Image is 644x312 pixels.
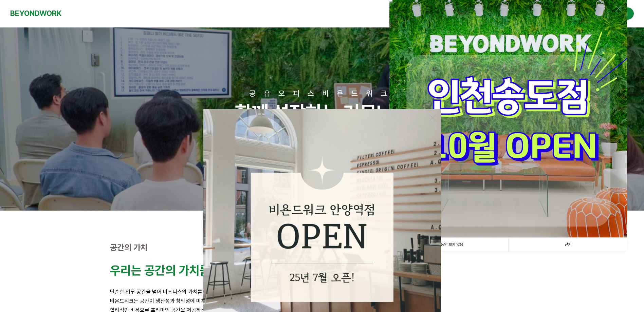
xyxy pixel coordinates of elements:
[110,287,534,296] p: 단순한 업무 공간을 넘어 비즈니스의 가치를 높이는 영감의 공간을 만듭니다.
[508,238,627,252] a: 닫기
[110,263,258,278] strong: 우리는 공간의 가치를 높입니다.
[389,238,508,252] a: 1일 동안 보지 않음
[10,7,61,20] a: BEYONDWORK
[110,296,534,306] p: 비욘드워크는 공간이 생산성과 창의성에 미치는 영향을 잘 알고 있습니다.
[110,242,148,252] strong: 공간의 가치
